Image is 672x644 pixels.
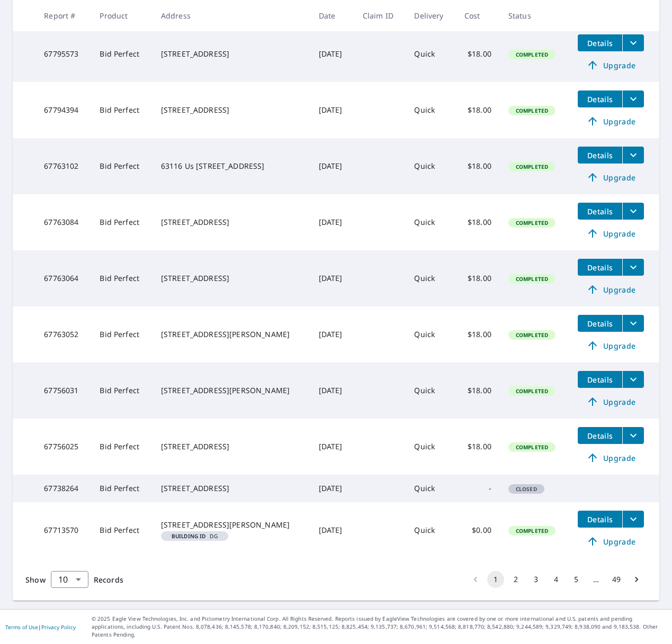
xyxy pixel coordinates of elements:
[161,520,302,530] div: [STREET_ADDRESS][PERSON_NAME]
[622,427,644,444] button: filesDropdownBtn-67756025
[622,90,644,107] button: filesDropdownBtn-67794394
[456,502,500,558] td: $0.00
[161,49,302,59] div: [STREET_ADDRESS]
[91,419,152,475] td: Bid Perfect
[456,250,500,306] td: $18.00
[406,194,455,250] td: Quick
[310,502,354,558] td: [DATE]
[456,82,500,138] td: $18.00
[622,147,644,164] button: filesDropdownBtn-67763102
[41,623,76,631] a: Privacy Policy
[527,571,544,588] button: Go to page 3
[310,194,354,250] td: [DATE]
[5,624,76,630] p: |
[578,427,622,444] button: detailsBtn-67756025
[509,527,554,534] span: Completed
[406,26,455,82] td: Quick
[568,571,585,588] button: Go to page 5
[507,571,524,588] button: Go to page 2
[578,337,644,354] a: Upgrade
[509,331,554,339] span: Completed
[161,441,302,452] div: [STREET_ADDRESS]
[509,443,554,451] span: Completed
[456,26,500,82] td: $18.00
[622,511,644,528] button: filesDropdownBtn-67713570
[509,219,554,226] span: Completed
[578,34,622,51] button: detailsBtn-67795573
[310,138,354,194] td: [DATE]
[35,362,91,419] td: 67756031
[161,217,302,228] div: [STREET_ADDRESS]
[584,375,616,385] span: Details
[92,615,667,639] p: © 2025 Eagle View Technologies, Inc. and Pictometry International Corp. All Rights Reserved. Repo...
[578,203,622,220] button: detailsBtn-67763084
[509,163,554,170] span: Completed
[465,571,647,588] nav: pagination navigation
[35,194,91,250] td: 67763084
[91,138,152,194] td: Bid Perfect
[584,514,616,524] span: Details
[578,57,644,74] a: Upgrade
[509,485,543,493] span: Closed
[584,94,616,104] span: Details
[91,475,152,502] td: Bid Perfect
[91,82,152,138] td: Bid Perfect
[91,250,152,306] td: Bid Perfect
[406,362,455,419] td: Quick
[578,147,622,164] button: detailsBtn-67763102
[584,59,638,71] span: Upgrade
[584,262,616,273] span: Details
[456,194,500,250] td: $18.00
[35,306,91,362] td: 67763052
[487,571,504,588] button: page 1
[584,227,638,240] span: Upgrade
[578,90,622,107] button: detailsBtn-67794394
[406,138,455,194] td: Quick
[509,51,554,58] span: Completed
[91,362,152,419] td: Bid Perfect
[622,315,644,332] button: filesDropdownBtn-67763052
[35,82,91,138] td: 67794394
[578,511,622,528] button: detailsBtn-67713570
[578,259,622,276] button: detailsBtn-67763064
[584,395,638,408] span: Upgrade
[584,150,616,160] span: Details
[406,419,455,475] td: Quick
[310,419,354,475] td: [DATE]
[161,483,302,494] div: [STREET_ADDRESS]
[608,571,625,588] button: Go to page 49
[406,82,455,138] td: Quick
[161,105,302,115] div: [STREET_ADDRESS]
[5,623,38,631] a: Terms of Use
[578,315,622,332] button: detailsBtn-67763052
[622,371,644,388] button: filesDropdownBtn-67756031
[406,306,455,362] td: Quick
[406,250,455,306] td: Quick
[584,206,616,216] span: Details
[310,26,354,82] td: [DATE]
[578,371,622,388] button: detailsBtn-67756031
[51,571,88,588] div: Show 10 records
[584,451,638,464] span: Upgrade
[406,502,455,558] td: Quick
[622,34,644,51] button: filesDropdownBtn-67795573
[310,475,354,502] td: [DATE]
[584,283,638,296] span: Upgrade
[622,203,644,220] button: filesDropdownBtn-67763084
[456,362,500,419] td: $18.00
[310,82,354,138] td: [DATE]
[456,419,500,475] td: $18.00
[509,275,554,283] span: Completed
[584,38,616,48] span: Details
[456,475,500,502] td: -
[35,26,91,82] td: 67795573
[161,385,302,396] div: [STREET_ADDRESS][PERSON_NAME]
[578,281,644,298] a: Upgrade
[584,431,616,441] span: Details
[35,250,91,306] td: 67763064
[548,571,565,588] button: Go to page 4
[584,171,638,184] span: Upgrade
[94,575,123,585] span: Records
[161,161,302,171] div: 63116 Us [STREET_ADDRESS]
[91,194,152,250] td: Bid Perfect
